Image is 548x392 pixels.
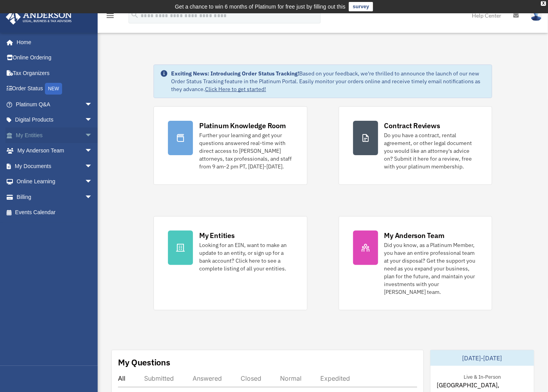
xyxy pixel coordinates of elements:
span: arrow_drop_down [85,97,100,113]
span: arrow_drop_down [85,143,100,159]
a: Digital Productsarrow_drop_down [5,112,104,128]
div: Do you have a contract, rental agreement, or other legal document you would like an attorney's ad... [384,131,478,170]
div: Live & In-Person [457,372,507,380]
a: Tax Organizers [5,65,104,81]
div: Based on your feedback, we're thrilled to announce the launch of our new Order Status Tracking fe... [171,70,485,93]
a: Click Here to get started! [205,86,266,93]
a: My Anderson Team Did you know, as a Platinum Member, you have an entire professional team at your... [339,216,492,310]
div: My Anderson Team [384,231,444,240]
a: Events Calendar [5,205,104,220]
strong: Exciting News: Introducing Order Status Tracking! [171,70,299,77]
div: Further your learning and get your questions answered real-time with direct access to [PERSON_NAM... [199,131,293,170]
a: My Documentsarrow_drop_down [5,158,104,174]
span: arrow_drop_down [85,158,100,174]
i: menu [105,11,115,20]
span: arrow_drop_down [85,112,100,128]
div: Answered [193,374,222,382]
img: Anderson Advisors Platinum Portal [4,9,74,25]
span: arrow_drop_down [85,127,100,143]
div: NEW [45,83,62,95]
div: My Entities [199,231,234,240]
div: [DATE]-[DATE] [430,350,534,366]
div: My Questions [118,356,170,368]
a: Online Learningarrow_drop_down [5,174,104,190]
div: Submitted [144,374,174,382]
a: My Entitiesarrow_drop_down [5,127,104,143]
div: close [541,1,546,6]
a: survey [349,2,373,11]
img: User Pic [530,10,542,21]
div: Normal [280,374,302,382]
span: arrow_drop_down [85,189,100,205]
i: search [130,11,139,19]
div: All [118,374,125,382]
a: Online Ordering [5,50,104,66]
a: My Entities Looking for an EIN, want to make an update to an entity, or sign up for a bank accoun... [154,216,307,310]
a: Platinum Q&Aarrow_drop_down [5,97,104,112]
a: Platinum Knowledge Room Further your learning and get your questions answered real-time with dire... [154,106,307,185]
a: Home [5,34,100,50]
div: Did you know, as a Platinum Member, you have an entire professional team at your disposal? Get th... [384,241,478,296]
a: Billingarrow_drop_down [5,189,104,205]
div: Get a chance to win 6 months of Platinum for free just by filling out this [175,2,346,11]
div: Looking for an EIN, want to make an update to an entity, or sign up for a bank account? Click her... [199,241,293,272]
a: My Anderson Teamarrow_drop_down [5,143,104,159]
div: Contract Reviews [384,121,440,131]
span: arrow_drop_down [85,174,100,190]
div: Platinum Knowledge Room [199,121,286,131]
div: Expedited [320,374,350,382]
a: Order StatusNEW [5,81,104,97]
a: Contract Reviews Do you have a contract, rental agreement, or other legal document you would like... [339,106,492,185]
div: Closed [241,374,261,382]
a: menu [105,14,115,20]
